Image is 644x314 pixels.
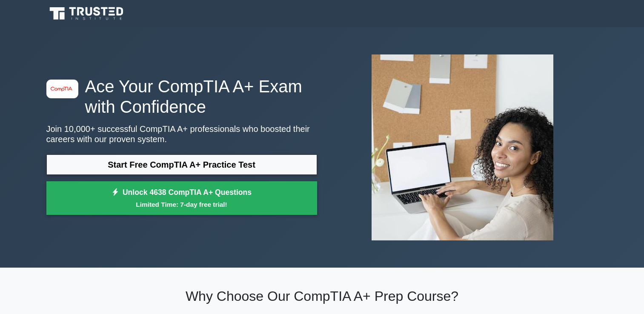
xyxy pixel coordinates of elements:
p: Join 10,000+ successful CompTIA A+ professionals who boosted their careers with our proven system. [46,124,317,144]
a: Unlock 4638 CompTIA A+ QuestionsLimited Time: 7-day free trial! [46,181,317,215]
a: Start Free CompTIA A+ Practice Test [46,154,317,175]
h2: Why Choose Our CompTIA A+ Prep Course? [46,288,598,304]
small: Limited Time: 7-day free trial! [57,200,306,209]
h1: Ace Your CompTIA A+ Exam with Confidence [46,76,317,117]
